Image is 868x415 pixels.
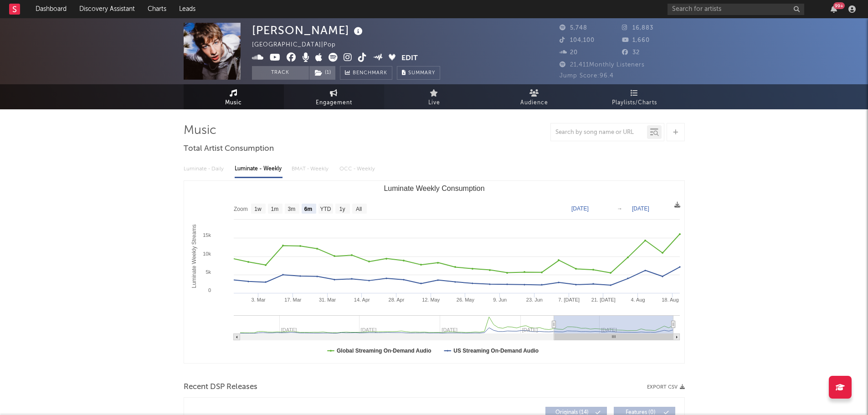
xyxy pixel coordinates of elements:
[520,97,548,108] span: Audience
[284,297,302,302] text: 17. Mar
[304,206,312,212] text: 6m
[526,297,542,302] text: 23. Jun
[184,181,684,363] svg: Luminate Weekly Consumption
[252,40,346,51] div: [GEOGRAPHIC_DATA] | Pop
[456,297,474,302] text: 26. May
[622,50,640,56] span: 32
[318,297,336,302] text: 31. Mar
[560,73,614,79] span: Jump Score: 96.4
[558,297,580,302] text: 7. [DATE]
[408,71,435,76] span: Summary
[647,384,685,390] button: Export CSV
[184,143,274,154] span: Total Artist Consumption
[428,97,440,108] span: Live
[225,97,242,108] span: Music
[252,23,365,38] div: [PERSON_NAME]
[631,297,645,302] text: 4. Aug
[203,232,211,238] text: 15k
[234,206,248,212] text: Zoom
[397,66,440,80] button: Summary
[388,297,404,302] text: 28. Apr
[252,66,309,80] button: Track
[208,287,211,293] text: 0
[309,66,335,80] button: (1)
[288,206,295,212] text: 3m
[320,206,331,212] text: YTD
[833,2,845,9] div: 99 +
[668,4,804,15] input: Search for artists
[422,297,440,302] text: 12. May
[401,53,418,64] button: Edit
[203,251,211,256] text: 10k
[316,97,352,108] span: Engagement
[551,129,647,136] input: Search by song name or URL
[337,348,431,354] text: Global Streaming On-Demand Audio
[617,205,622,212] text: →
[384,84,484,109] a: Live
[484,84,585,109] a: Audience
[632,205,649,212] text: [DATE]
[339,206,345,212] text: 1y
[585,84,685,109] a: Playlists/Charts
[612,97,657,108] span: Playlists/Charts
[560,37,595,43] span: 104,100
[622,25,653,31] span: 16,883
[205,269,211,275] text: 5k
[354,297,370,302] text: 14. Apr
[560,50,578,56] span: 20
[493,297,507,302] text: 9. Jun
[453,348,539,354] text: US Streaming On-Demand Audio
[560,62,645,68] span: 21,411 Monthly Listeners
[571,205,589,212] text: [DATE]
[235,161,282,177] div: Luminate - Weekly
[184,382,257,393] span: Recent DSP Releases
[384,184,484,192] text: Luminate Weekly Consumption
[254,206,262,212] text: 1w
[353,68,387,79] span: Benchmark
[191,225,197,288] text: Luminate Weekly Streams
[662,297,678,302] text: 18. Aug
[591,297,615,302] text: 21. [DATE]
[355,206,361,212] text: All
[340,66,392,80] a: Benchmark
[251,297,266,302] text: 3. Mar
[831,5,837,13] button: 99+
[622,37,650,43] span: 1,660
[284,84,384,109] a: Engagement
[560,25,587,31] span: 5,748
[271,206,278,212] text: 1m
[184,84,284,109] a: Music
[309,66,336,80] span: ( 1 )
